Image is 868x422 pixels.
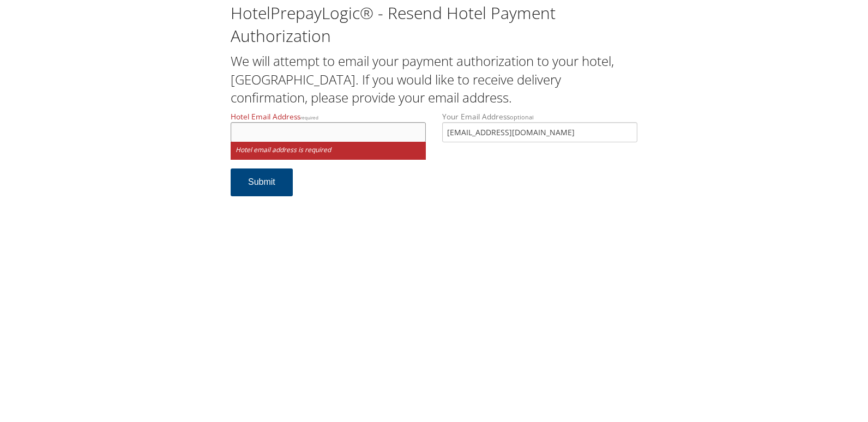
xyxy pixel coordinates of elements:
small: optional [510,113,534,121]
label: Hotel Email Address [231,111,426,142]
h1: HotelPrepayLogic® - Resend Hotel Payment Authorization [231,2,637,47]
label: Your Email Address [442,111,637,142]
h2: We will attempt to email your payment authorization to your hotel, [GEOGRAPHIC_DATA]. If you woul... [231,52,637,107]
small: Hotel email address is required [231,142,426,160]
input: Your Email Addressoptional [442,122,637,142]
button: Submit [231,168,293,196]
small: required [300,114,318,120]
input: Hotel Email Addressrequired [231,122,426,142]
